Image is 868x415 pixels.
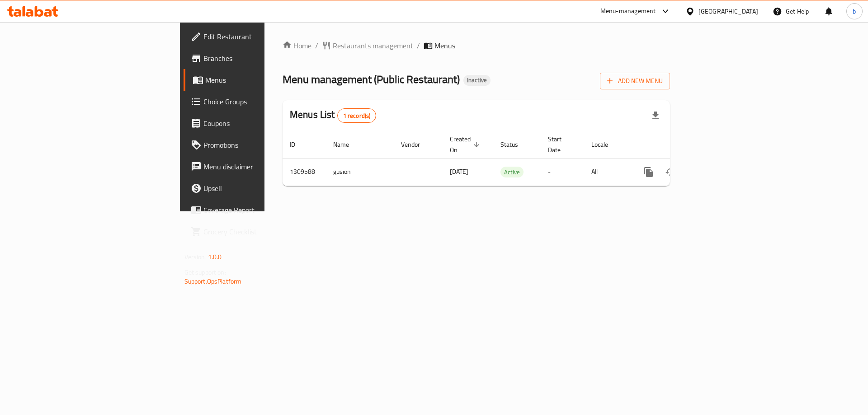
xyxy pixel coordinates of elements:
[184,91,325,112] a: Choice Groups
[584,158,631,186] td: All
[184,47,325,69] a: Branches
[184,112,325,134] a: Coupons
[450,166,468,177] span: [DATE]
[184,69,325,91] a: Menus
[463,76,491,84] span: Inactive
[450,134,482,155] span: Created On
[203,205,318,215] span: Coverage Report
[184,221,325,242] a: Grocery Checklist
[337,108,377,123] div: Total records count
[638,161,660,183] button: more
[283,131,732,186] table: enhanced table
[401,139,432,150] span: Vendor
[184,275,242,287] a: Support.OpsPlatform
[283,69,460,89] span: Menu management ( Public Restaurant )
[203,140,318,150] span: Promotions
[853,6,856,16] span: b
[203,183,318,194] span: Upsell
[338,112,376,120] span: 1 record(s)
[322,40,413,51] a: Restaurants management
[203,53,318,64] span: Branches
[184,199,325,221] a: Coverage Report
[463,75,491,86] div: Inactive
[434,40,455,51] span: Menus
[660,161,681,183] button: Change Status
[631,131,732,159] th: Actions
[208,251,222,263] span: 1.0.0
[326,158,394,186] td: gusion
[184,266,226,278] span: Get support on:
[203,161,318,172] span: Menu disclaimer
[541,158,584,186] td: -
[184,251,207,263] span: Version:
[184,156,325,177] a: Menu disclaimer
[203,31,318,42] span: Edit Restaurant
[500,139,530,150] span: Status
[184,26,325,47] a: Edit Restaurant
[500,167,524,177] div: Active
[698,6,758,16] div: [GEOGRAPHIC_DATA]
[591,139,620,150] span: Locale
[417,40,420,51] li: /
[333,40,413,51] span: Restaurants management
[645,105,666,126] div: Export file
[333,139,361,150] span: Name
[203,226,318,237] span: Grocery Checklist
[607,75,663,87] span: Add New Menu
[600,6,656,17] div: Menu-management
[184,177,325,199] a: Upsell
[500,167,524,177] span: Active
[290,139,307,150] span: ID
[600,73,670,89] button: Add New Menu
[203,118,318,129] span: Coupons
[203,96,318,107] span: Choice Groups
[184,134,325,156] a: Promotions
[205,75,318,85] span: Menus
[548,134,573,155] span: Start Date
[283,40,670,51] nav: breadcrumb
[290,108,376,123] h2: Menus List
